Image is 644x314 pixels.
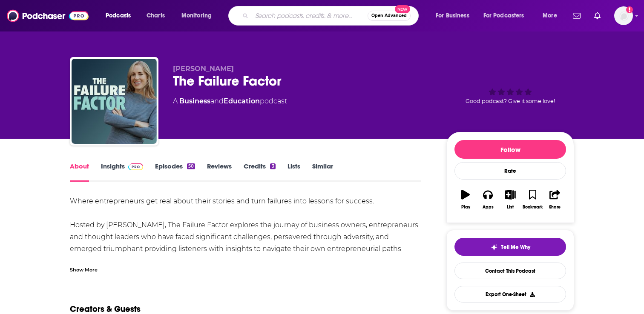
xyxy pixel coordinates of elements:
a: Business [179,97,210,105]
img: Podchaser Pro [128,163,143,170]
img: tell me why sparkle [491,244,497,251]
button: open menu [430,9,480,23]
span: For Business [436,10,469,22]
img: The Failure Factor [72,59,157,144]
div: Bookmark [523,205,543,210]
a: Show notifications dropdown [569,9,584,23]
div: A podcast [173,96,287,106]
span: Open Advanced [371,14,407,18]
div: Good podcast? Give it some love! [446,65,574,117]
span: Good podcast? Give it some love! [466,98,555,104]
button: open menu [100,9,142,23]
button: tell me why sparkleTell Me Why [454,238,566,256]
span: Monitoring [181,10,212,22]
button: open menu [537,9,568,23]
img: User Profile [614,6,633,25]
button: Follow [454,140,566,159]
button: Apps [477,184,499,215]
svg: Add a profile image [626,6,633,13]
span: Logged in as AutumnKatie [614,6,633,25]
div: Rate [454,162,566,180]
a: Contact This Podcast [454,263,566,279]
a: Education [224,97,260,105]
button: open menu [478,9,537,23]
div: Apps [483,205,494,210]
a: Charts [141,9,170,23]
button: Export One-Sheet [454,286,566,303]
a: Reviews [207,162,232,182]
div: Search podcasts, credits, & more... [236,6,427,26]
div: Share [549,205,561,210]
a: Episodes50 [155,162,195,182]
span: and [210,97,224,105]
a: Show notifications dropdown [591,9,604,23]
a: InsightsPodchaser Pro [101,162,143,182]
button: Open AdvancedNew [368,11,411,21]
a: Credits3 [244,162,275,182]
a: Lists [287,162,300,182]
span: New [395,5,410,13]
button: Play [454,184,477,215]
span: For Podcasters [483,10,524,22]
a: Similar [312,162,333,182]
div: List [507,205,514,210]
button: open menu [175,9,223,23]
input: Search podcasts, credits, & more... [252,9,368,23]
img: Podchaser - Follow, Share and Rate Podcasts [7,8,89,24]
button: List [499,184,521,215]
a: About [70,162,89,182]
div: 3 [270,163,275,169]
span: Charts [147,10,165,22]
span: More [543,10,557,22]
span: [PERSON_NAME] [173,65,234,73]
div: 50 [187,163,195,169]
button: Bookmark [521,184,543,215]
span: Podcasts [106,10,131,22]
span: Tell Me Why [501,244,530,251]
div: Play [461,205,470,210]
button: Show profile menu [614,6,633,25]
button: Share [544,184,566,215]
